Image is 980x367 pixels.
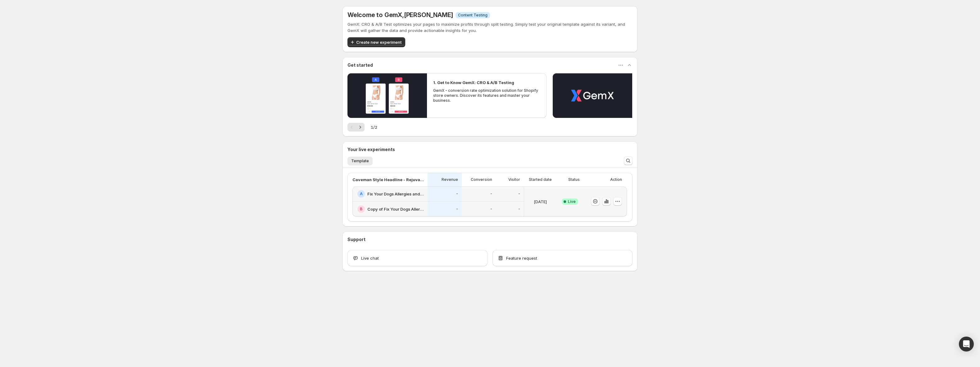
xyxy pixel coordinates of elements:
p: - [490,207,492,212]
h2: Copy of Fix Your Dogs Allergies and Itching [367,206,424,212]
p: GemX - conversion rate optimization solution for Shopify store owners. Discover its features and ... [433,88,540,103]
h2: B [360,207,362,212]
span: 1 / 2 [371,124,377,130]
p: Conversion [471,177,492,182]
h2: A [360,191,363,196]
button: Play video [347,73,427,118]
h3: Support [347,236,365,243]
nav: Pagination [347,123,365,132]
p: [DATE] [534,199,547,205]
span: , [PERSON_NAME] [402,11,453,19]
p: Action [610,177,622,182]
p: Caveman Style Headline - Rejuvaknee - [DATE] [352,177,424,183]
div: Open Intercom Messenger [959,337,974,351]
span: Feature request [506,255,537,261]
p: Visitor [508,177,520,182]
button: Next [356,123,365,132]
p: - [456,191,458,196]
p: - [490,191,492,196]
p: Started date [529,177,552,182]
button: Create new experiment [347,37,405,47]
span: Create new experiment [356,39,402,45]
p: - [518,207,520,212]
span: Live [568,199,576,204]
h2: 1. Get to Know GemX: CRO & A/B Testing [433,79,514,86]
span: Live chat [361,255,379,261]
p: GemX: CRO & A/B Test optimizes your pages to maximize profits through split testing. Simply test ... [347,21,633,34]
button: Play video [553,73,632,118]
span: Template [351,159,369,163]
h3: Get started [347,62,373,68]
p: Status [568,177,580,182]
p: - [456,207,458,212]
p: Revenue [442,177,458,182]
h2: Fix Your Dogs Allergies and Itching [367,191,424,197]
h3: Your live experiments [347,146,395,153]
button: Search and filter results [624,156,633,165]
h5: Welcome to GemX [347,11,453,19]
span: Content Testing [458,13,488,18]
p: - [518,191,520,196]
